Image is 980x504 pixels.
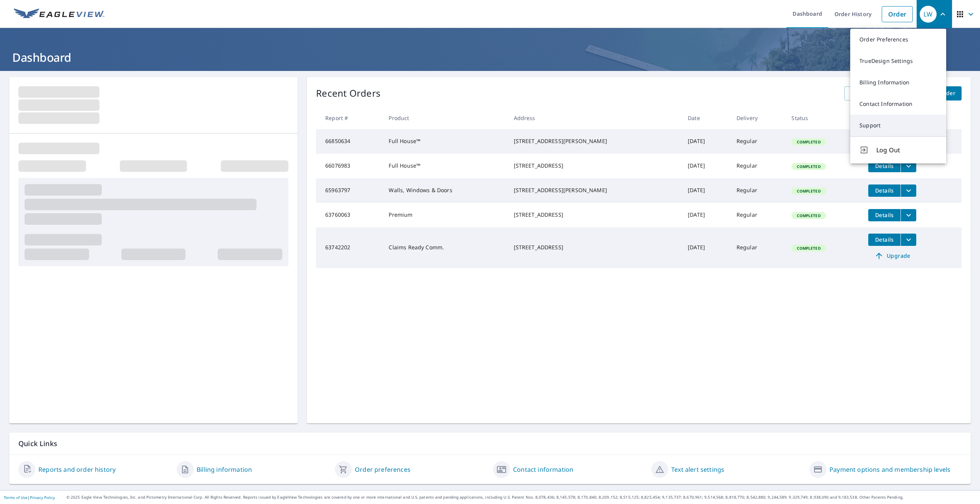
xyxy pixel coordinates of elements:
td: Regular [730,227,786,268]
td: 65963797 [316,178,382,203]
td: 66076983 [316,154,382,178]
span: Details [873,236,896,243]
a: Text alert settings [671,465,724,474]
h1: Dashboard [9,49,971,65]
a: Upgrade [868,250,916,262]
th: Product [382,107,507,129]
td: Claims Ready Comm. [382,227,507,268]
td: Regular [730,154,786,178]
span: Completed [792,213,825,218]
td: [DATE] [682,227,730,268]
div: [STREET_ADDRESS][PERSON_NAME] [514,186,676,194]
a: Privacy Policy [30,495,55,500]
td: Regular [730,129,786,154]
a: Payment options and membership levels [829,465,950,474]
span: Completed [792,139,825,145]
p: © 2025 Eagle View Technologies, Inc. and Pictometry International Corp. All Rights Reserved. Repo... [66,494,976,500]
div: [STREET_ADDRESS] [514,211,676,219]
a: TrueDesign Settings [850,50,946,72]
button: filesDropdownBtn-63742202 [901,234,916,246]
span: Log Out [876,145,937,155]
td: Regular [730,178,786,203]
td: 66850634 [316,129,382,154]
span: Completed [792,164,825,169]
th: Delivery [730,107,786,129]
td: [DATE] [682,178,730,203]
a: Reports and order history [38,465,116,474]
div: [STREET_ADDRESS][PERSON_NAME] [514,137,676,145]
button: detailsBtn-66076983 [868,160,901,172]
td: [DATE] [682,203,730,227]
th: Date [682,107,730,129]
button: filesDropdownBtn-63760063 [901,209,916,221]
span: Details [873,211,896,219]
td: [DATE] [682,154,730,178]
td: Premium [382,203,507,227]
a: Order preferences [355,465,411,474]
span: Completed [792,245,825,251]
a: Billing Information [850,72,946,93]
a: Order Preferences [850,29,946,50]
th: Status [785,107,862,129]
th: Report # [316,107,382,129]
p: Recent Orders [316,86,381,100]
td: Regular [730,203,786,227]
td: Walls, Windows & Doors [382,178,507,203]
a: Contact Information [850,93,946,115]
p: Quick Links [18,439,962,448]
a: Billing information [197,465,252,474]
span: Details [873,162,896,170]
a: Terms of Use [4,495,28,500]
button: filesDropdownBtn-66076983 [901,160,916,172]
td: [DATE] [682,129,730,154]
a: Support [850,115,946,136]
a: Order [882,6,913,22]
td: 63742202 [316,227,382,268]
button: detailsBtn-63760063 [868,209,901,221]
a: View All Orders [844,86,899,100]
th: Address [508,107,682,129]
button: detailsBtn-65963797 [868,184,901,197]
div: [STREET_ADDRESS] [514,244,676,251]
a: Contact information [513,465,573,474]
button: Log Out [850,136,946,163]
td: 63760063 [316,203,382,227]
button: filesDropdownBtn-65963797 [901,184,916,197]
button: detailsBtn-63742202 [868,234,901,246]
span: Upgrade [873,251,912,260]
img: EV Logo [14,8,104,20]
div: LW [920,6,937,23]
p: | [4,495,55,500]
span: Completed [792,188,825,194]
td: Full House™ [382,129,507,154]
td: Full House™ [382,154,507,178]
span: Details [873,187,896,194]
div: [STREET_ADDRESS] [514,162,676,170]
